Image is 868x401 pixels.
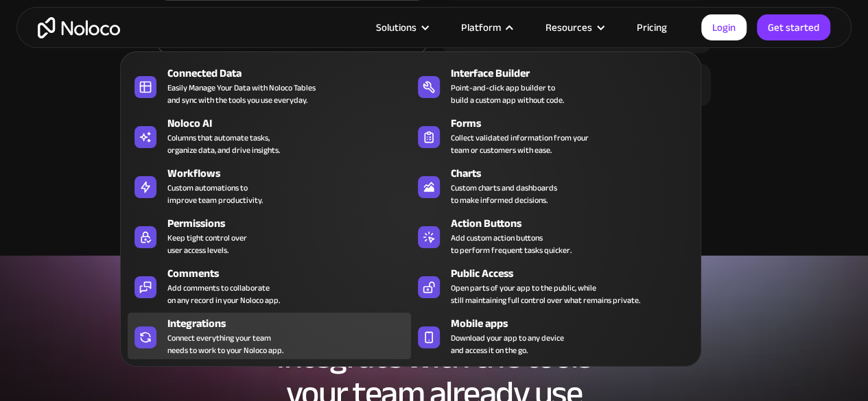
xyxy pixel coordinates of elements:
a: Pricing [620,19,684,36]
a: Public AccessOpen parts of your app to the public, whilestill maintaining full control over what ... [411,263,694,309]
a: home [38,17,120,38]
div: Integrations [167,315,417,332]
a: Action ButtonsAdd custom action buttonsto perform frequent tasks quicker. [411,212,694,259]
div: Custom automations to improve team productivity. [167,182,263,206]
a: Connected DataEasily Manage Your Data with Noloco Tablesand sync with the tools you use everyday. [128,62,410,109]
a: Mobile appsDownload your app to any deviceand access it on the go. [411,313,694,359]
a: Get started [757,14,830,40]
a: FormsCollect validated information from yourteam or customers with ease. [411,112,694,159]
div: Solutions [359,19,444,36]
div: Action Buttons [451,215,700,232]
div: Connect everything your team needs to work to your Noloco app. [167,332,283,356]
div: Resources [546,19,592,36]
div: Workflows [167,165,417,182]
a: ChartsCustom charts and dashboardsto make informed decisions. [411,162,694,209]
a: Noloco AIColumns that automate tasks,organize data, and drive insights. [128,112,410,159]
span: Download your app to any device and access it on the go. [451,332,564,356]
a: PermissionsKeep tight control overuser access levels. [128,212,410,259]
div: Public Access [451,265,700,282]
div: Add custom action buttons to perform frequent tasks quicker. [451,232,572,256]
a: WorkflowsCustom automations toimprove team productivity. [128,162,410,209]
div: Charts [451,165,700,182]
div: Columns that automate tasks, organize data, and drive insights. [167,132,280,156]
div: Add comments to collaborate on any record in your Noloco app. [167,282,280,306]
div: Solutions [376,19,417,36]
div: Platform [461,19,501,36]
div: Point-and-click app builder to build a custom app without code. [451,82,564,106]
div: Easily Manage Your Data with Noloco Tables and sync with the tools you use everyday. [167,82,316,106]
div: Interface Builder [451,65,700,82]
div: Custom charts and dashboards to make informed decisions. [451,182,557,206]
div: Noloco AI [167,115,417,132]
div: Permissions [167,215,417,232]
div: Connected Data [167,65,417,82]
div: Forms [451,115,700,132]
div: Comments [167,265,417,282]
div: Collect validated information from your team or customers with ease. [451,132,589,156]
a: IntegrationsConnect everything your teamneeds to work to your Noloco app. [128,313,410,359]
div: Resources [528,19,620,36]
div: Keep tight control over user access levels. [167,232,247,256]
div: Platform [444,19,528,36]
nav: Platform [120,32,701,367]
div: Mobile apps [451,315,700,332]
a: Interface BuilderPoint-and-click app builder tobuild a custom app without code. [411,62,694,109]
div: Open parts of your app to the public, while still maintaining full control over what remains priv... [451,282,640,306]
a: Login [701,14,747,40]
a: CommentsAdd comments to collaborateon any record in your Noloco app. [128,263,410,309]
